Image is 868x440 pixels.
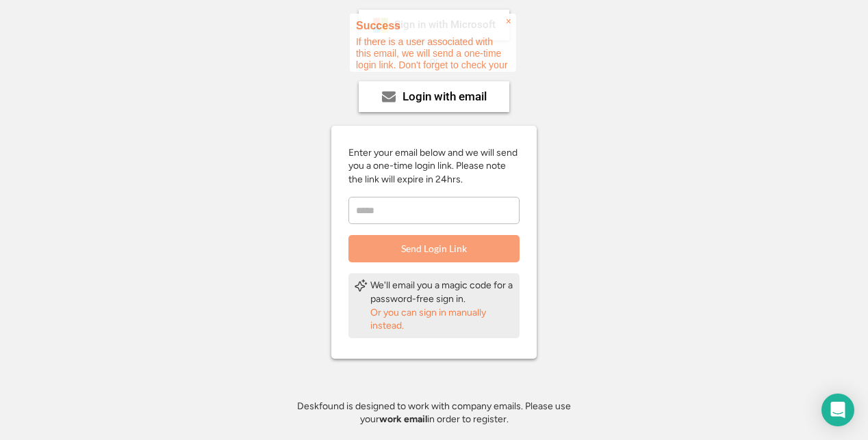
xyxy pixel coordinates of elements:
div: Enter your email below and we will send you a one-time login link. Please note the link will expi... [348,146,520,187]
div: Open Intercom Messenger [821,394,854,426]
div: We'll email you a magic code for a password-free sign in. [370,279,514,305]
span: × [506,16,511,27]
div: Login with email [403,91,487,102]
div: If there is a user associated with this email, we will send a one-time login link. Don't forget t... [350,14,516,72]
div: Or you can sign in manually instead. [370,306,514,333]
strong: work email [379,413,427,425]
button: Send Login Link [348,235,520,262]
div: Deskfound is designed to work with company emails. Please use your in order to register. [280,400,588,426]
h2: Success [356,20,510,31]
